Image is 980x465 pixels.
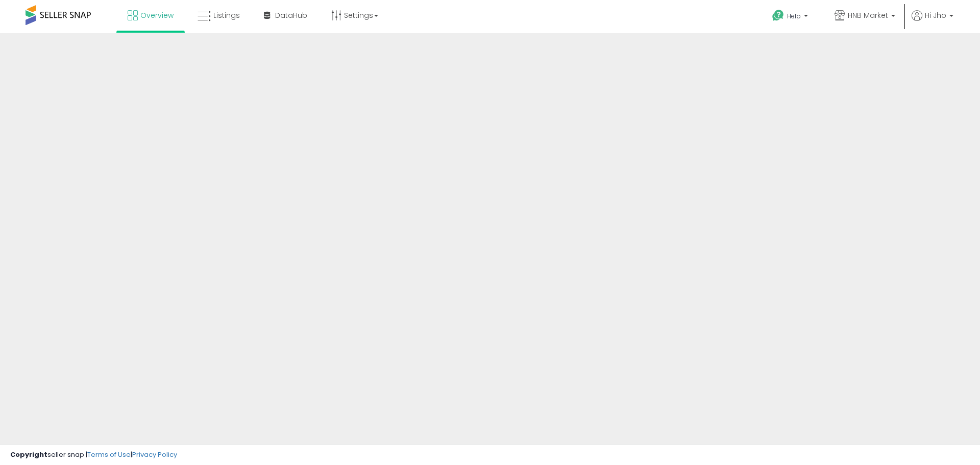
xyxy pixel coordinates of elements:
[925,10,946,20] span: Hi Jho
[275,10,307,20] span: DataHub
[87,450,131,459] a: Terms of Use
[764,2,818,33] a: Help
[213,10,240,20] span: Listings
[132,450,177,459] a: Privacy Policy
[10,450,47,459] strong: Copyright
[912,10,953,33] a: Hi Jho
[848,10,888,20] span: HNB Market
[772,9,785,22] i: Get Help
[787,12,801,20] span: Help
[10,450,177,460] div: seller snap | |
[140,10,174,20] span: Overview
